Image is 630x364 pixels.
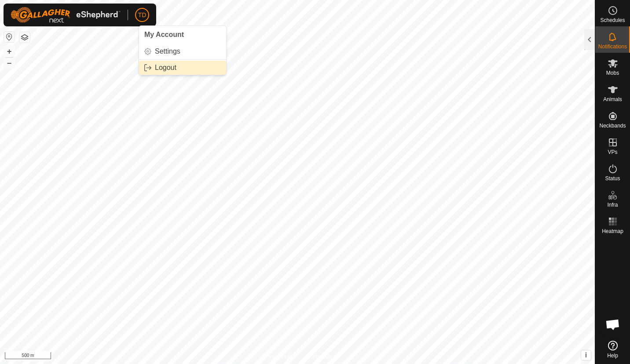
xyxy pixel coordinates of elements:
button: i [581,350,591,360]
button: Reset Map [4,32,15,42]
span: Animals [603,97,622,102]
a: Help [595,337,630,362]
a: Settings [139,44,226,58]
span: Mobs [606,70,619,76]
span: My Account [144,31,184,38]
div: Open chat [600,311,626,338]
button: – [4,58,15,68]
img: Gallagher Logo [11,7,121,23]
span: Settings [155,48,180,55]
span: i [585,351,587,359]
button: + [4,46,15,57]
span: Logout [155,64,176,71]
button: Map Layers [19,32,30,43]
a: Logout [139,61,226,75]
span: VPs [608,149,617,155]
span: Schedules [600,18,625,23]
span: Infra [607,202,618,207]
span: Neckbands [599,123,626,128]
span: Notifications [598,44,627,49]
span: Heatmap [602,229,623,234]
a: Contact Us [306,353,332,360]
span: Status [605,176,620,181]
span: TD [138,11,147,20]
span: Help [607,353,618,358]
a: Privacy Policy [263,353,296,360]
